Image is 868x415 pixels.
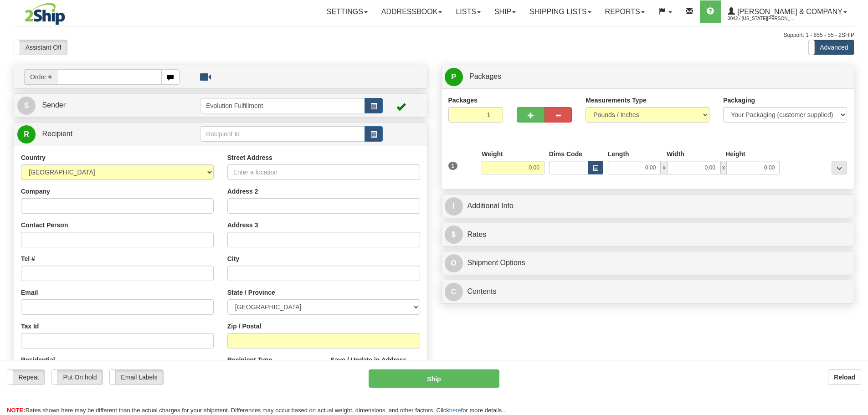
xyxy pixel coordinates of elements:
[21,254,35,263] label: Tel #
[375,0,449,23] a: Addressbook
[200,98,365,113] input: Sender Id
[598,0,652,23] a: Reports
[227,288,275,297] label: State / Province
[488,0,523,23] a: Ship
[14,2,76,26] img: logo3042.jpg
[720,161,727,174] span: x
[667,149,684,159] label: Width
[661,161,667,174] span: x
[445,197,463,215] span: I
[828,369,861,385] button: Reload
[445,67,851,86] a: P Packages
[110,370,163,384] label: Email Labels
[445,254,463,272] span: O
[42,130,72,138] span: Recipient
[809,40,854,55] label: Advanced
[14,40,67,55] label: Assistant Off
[21,220,68,230] label: Contact Person
[227,164,420,180] input: Enter a location
[832,161,847,174] div: ...
[227,355,272,364] label: Recipient Type
[42,101,66,109] span: Sender
[445,282,851,301] a: CContents
[227,187,258,196] label: Address 2
[21,355,55,364] label: Residential
[725,149,745,159] label: Height
[549,149,582,159] label: Dims Code
[21,322,39,331] label: Tax Id
[448,96,478,105] label: Packages
[723,96,755,105] label: Packaging
[448,162,458,170] span: 1
[24,69,57,85] span: Order #
[14,31,854,39] div: Support: 1 - 855 - 55 - 2SHIP
[369,369,499,388] button: Ship
[445,225,851,244] a: $Rates
[330,355,420,374] label: Save / Update in Address Book
[200,126,365,142] input: Recipient Id
[445,197,851,215] a: IAdditional Info
[17,96,200,115] a: S Sender
[449,407,461,414] a: here
[449,0,487,23] a: Lists
[227,220,258,230] label: Address 3
[847,161,867,254] iframe: chat widget
[320,0,375,23] a: Settings
[227,153,272,162] label: Street Address
[523,0,598,23] a: Shipping lists
[7,407,25,414] span: NOTE:
[17,97,36,115] span: S
[445,68,463,86] span: P
[7,370,45,384] label: Repeat
[17,125,180,143] a: R Recipient
[721,0,854,23] a: [PERSON_NAME] & Company 3042 / [US_STATE][PERSON_NAME]
[445,283,463,301] span: C
[586,96,647,105] label: Measurements Type
[469,72,501,80] span: Packages
[21,153,46,162] label: Country
[728,14,796,23] span: 3042 / [US_STATE][PERSON_NAME]
[735,8,842,15] span: [PERSON_NAME] & Company
[52,370,103,384] label: Put On hold
[227,322,262,331] label: Zip / Postal
[445,254,851,272] a: OShipment Options
[482,149,503,159] label: Weight
[21,187,50,196] label: Company
[227,254,239,263] label: City
[445,225,463,244] span: $
[608,149,629,159] label: Length
[834,374,855,381] b: Reload
[21,288,38,297] label: Email
[17,125,36,143] span: R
